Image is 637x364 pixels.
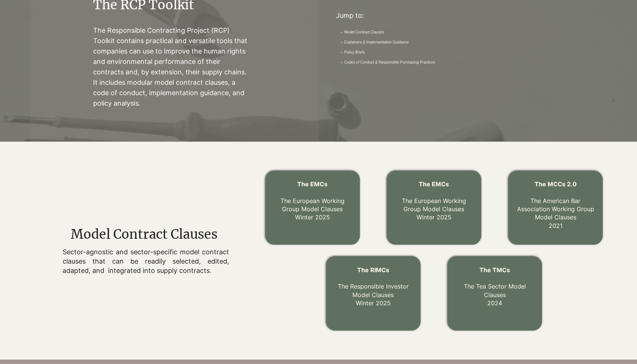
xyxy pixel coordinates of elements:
a: The RIMCs The Responsible Investor Model ClausesWinter 2025 [338,266,409,307]
nav: Site [336,29,451,66]
p: Jump to: [336,11,495,20]
a: → Explainers & Implementation Guidance [340,40,409,45]
span: The RIMCs [357,266,389,274]
a: → Policy Briefs [340,50,365,55]
a: The TMCs The Tea Sector Model Clauses2024 [464,266,526,307]
span: The TMCs [479,266,510,274]
a: The European Working Group Model Clauses Winter 2025 [402,180,466,221]
a: The EMCs The European Working Group Model ClausesWinter 2025 [281,180,345,221]
span: The EMCs [419,180,449,188]
span: Model Contract Clauses [71,226,218,242]
p: Sector-agnostic and sector-specific model contract clauses that can be readily selected, edited, ... [63,247,229,276]
span: The EMCs [297,180,327,188]
a: → Model Contract Clauses [340,30,384,35]
p: The Responsible Contracting Project (RCP) Toolkit contains practical and versatile tools that com... [93,25,252,109]
span: The MCCs 2.0 [535,180,577,188]
a: The MCCs 2.0 The American Bar Association Working Group Model Clauses2021 [517,180,594,229]
a: → Codes of Conduct & Responsible Purchasing Practices [340,60,435,65]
